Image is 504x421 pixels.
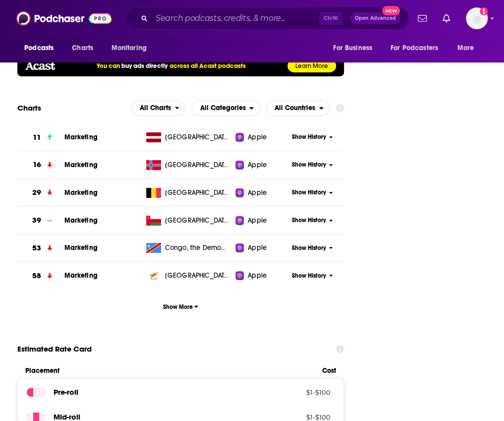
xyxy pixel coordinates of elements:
[54,387,78,397] span: Pre -roll
[235,243,287,253] a: Apple
[480,7,488,15] svg: Add a profile image
[266,100,330,116] h2: Countries
[24,41,54,55] span: Podcasts
[439,10,454,27] a: Show notifications dropdown
[248,160,267,170] span: Apple
[142,132,236,142] a: [GEOGRAPHIC_DATA]
[17,179,64,206] a: 29
[165,216,229,226] span: Oman
[32,242,41,254] h3: 53
[235,271,287,281] a: Apple
[165,243,229,253] span: Congo, the Democratic Republic of the
[457,41,474,55] span: More
[16,9,112,28] img: Podchaser - Follow, Share and Rate Podcasts
[287,216,337,225] button: Show History
[17,340,92,359] span: Estimated Rate Card
[235,216,287,226] a: Apple
[350,12,400,24] button: Open AdvancedNew
[131,100,186,116] h2: Platforms
[248,188,267,198] span: Apple
[292,216,326,225] span: Show History
[32,215,41,226] h3: 39
[191,100,260,116] h2: Categories
[32,270,41,282] h3: 58
[200,105,245,112] span: All Categories
[287,272,337,280] button: Show History
[17,103,41,113] h2: Charts
[142,188,236,198] a: [GEOGRAPHIC_DATA]
[414,10,431,27] a: Show notifications dropdown
[104,39,159,58] button: open menu
[450,39,487,58] button: open menu
[165,132,229,142] span: Latvia
[17,235,64,262] a: 53
[248,271,267,281] span: Apple
[17,262,64,290] a: 58
[152,10,319,26] input: Search podcasts, credits, & more...
[248,216,267,226] span: Apple
[65,39,99,58] a: Charts
[33,159,41,171] h3: 16
[17,151,64,179] a: 16
[163,303,198,310] span: Show More
[287,188,337,197] button: Show History
[124,7,409,30] div: Search podcasts, credits, & more...
[64,188,98,197] span: Marketing
[287,244,337,252] button: Show History
[142,216,236,226] a: [GEOGRAPHIC_DATA]
[142,243,236,253] a: Congo, the Democratic Republic of the
[165,188,229,198] span: Belgium
[25,62,55,70] img: acastlogo
[17,39,66,58] button: open menu
[292,133,326,141] span: Show History
[235,160,287,170] a: Apple
[121,62,168,70] a: buy ads directly
[17,207,64,234] a: 39
[266,100,330,116] button: open menu
[64,161,98,169] a: Marketing
[165,271,229,281] span: Cyprus
[292,188,326,197] span: Show History
[333,41,372,55] span: For Business
[319,12,342,25] span: Ctrl K
[355,16,396,21] span: Open Advanced
[391,41,438,55] span: For Podcasters
[266,413,331,421] p: $ 1 - $ 100
[64,216,98,225] a: Marketing
[17,124,64,151] a: 11
[287,133,337,141] button: Show History
[165,160,229,170] span: Norway
[97,62,245,70] h5: You can across all Acast podcasts
[131,100,186,116] button: open menu
[266,388,331,396] p: $ 1 - $ 100
[142,271,236,281] a: [GEOGRAPHIC_DATA]
[142,160,236,170] a: [GEOGRAPHIC_DATA]
[292,272,326,280] span: Show History
[322,366,336,375] span: Cost
[275,105,315,112] span: All Countries
[17,298,344,316] button: Show More
[466,7,488,29] img: User Profile
[235,132,287,142] a: Apple
[292,161,326,169] span: Show History
[64,243,98,252] a: Marketing
[466,7,488,29] button: Show profile menu
[191,100,260,116] button: open menu
[25,366,314,375] span: Placement
[382,6,400,15] span: New
[64,133,98,141] a: Marketing
[384,39,452,58] button: open menu
[64,271,98,280] a: Marketing
[287,60,336,72] a: Learn More
[235,188,287,198] a: Apple
[140,105,171,112] span: All Charts
[248,243,267,253] span: Apple
[33,132,41,143] h3: 11
[287,161,337,169] button: Show History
